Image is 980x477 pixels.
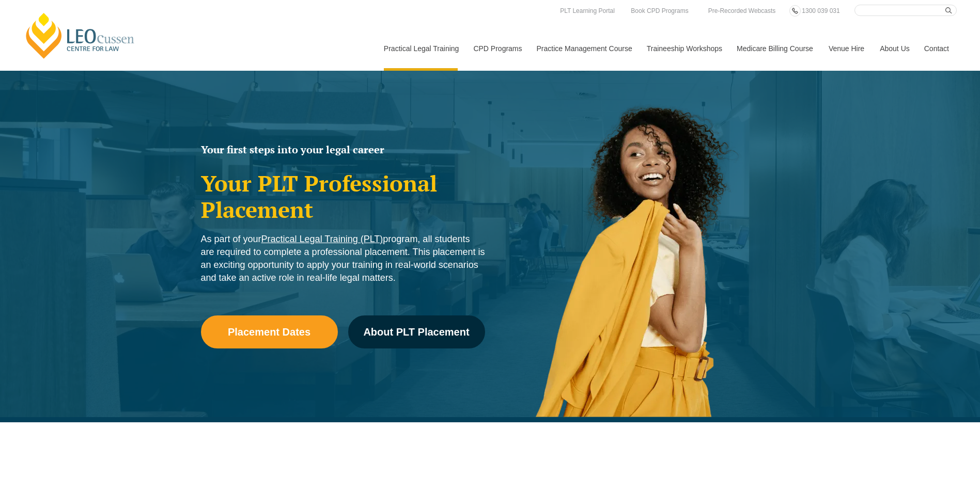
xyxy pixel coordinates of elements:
a: About Us [872,26,916,71]
iframe: LiveChat chat widget [823,231,954,451]
span: About PLT Placement [363,327,469,337]
a: Contact [916,26,957,71]
a: Venue Hire [821,26,872,71]
a: About PLT Placement [348,315,485,348]
a: CPD Programs [465,26,528,71]
a: Practical Legal Training (PLT) [261,234,383,244]
h2: Your first steps into your legal career [201,145,485,155]
a: [PERSON_NAME] Centre for Law [23,11,137,60]
span: Placement Dates [228,327,310,337]
a: Placement Dates [201,315,338,348]
a: Pre-Recorded Webcasts [706,5,779,17]
a: Traineeship Workshops [639,26,729,71]
span: As part of your program, all students are required to complete a professional placement. This pla... [201,234,485,283]
a: Book CPD Programs [628,5,691,17]
a: Practice Management Course [529,26,639,71]
a: Practical Legal Training [376,26,466,71]
h1: Your PLT Professional Placement [201,170,485,222]
span: 1300 039 031 [802,7,839,14]
a: 1300 039 031 [799,5,842,17]
a: PLT Learning Portal [557,5,617,17]
a: Medicare Billing Course [729,26,821,71]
